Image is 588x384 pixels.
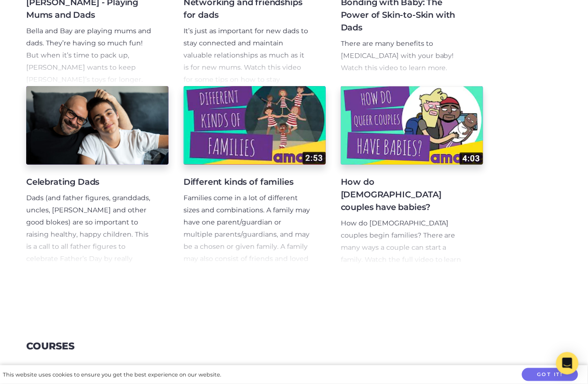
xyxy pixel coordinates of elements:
[341,217,468,278] p: How do [DEMOGRAPHIC_DATA] couples begin families? There are many ways a couple can start a family...
[341,86,483,266] a: How do [DEMOGRAPHIC_DATA] couples have babies? How do [DEMOGRAPHIC_DATA] couples begin families? ...
[3,370,221,380] div: This website uses cookies to ensure you get the best experience on our website.
[184,176,311,188] h4: Different kinds of families
[522,368,578,382] button: Got it!
[184,25,311,98] p: It’s just as important for new dads to stay connected and maintain valuable relationships as much...
[556,352,579,375] div: Open Intercom Messenger
[184,192,311,350] p: Families come in a lot of different sizes and combinations. A family may have one parent/guardian...
[26,176,154,188] h4: Celebrating Dads
[26,86,169,266] a: Celebrating Dads Dads (and father figures, granddads, uncles, [PERSON_NAME] and other good blokes...
[26,25,154,122] p: Bella and Bay are playing mums and dads. They’re having so much fun! But when it’s time to pack u...
[341,38,468,74] p: There are many benefits to [MEDICAL_DATA] with your baby! Watch this video to learn more.
[184,86,326,266] a: Different kinds of families Families come in a lot of different sizes and combinations. A family ...
[341,176,468,214] h4: How do [DEMOGRAPHIC_DATA] couples have babies?
[26,192,154,277] p: Dads (and father figures, granddads, uncles, [PERSON_NAME] and other good blokes) are so importan...
[26,341,74,352] h3: Courses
